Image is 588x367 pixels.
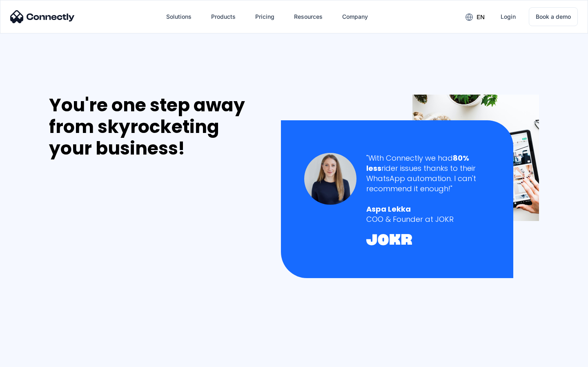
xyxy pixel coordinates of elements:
[255,11,274,22] div: Pricing
[8,353,49,364] aside: Language selected: English
[249,7,281,27] a: Pricing
[529,7,578,26] a: Book a demo
[294,11,323,22] div: Resources
[211,11,236,22] div: Products
[166,11,192,22] div: Solutions
[49,95,264,159] div: You're one step away from skyrocketing your business!
[49,169,171,356] iframe: Form 0
[494,7,522,27] a: Login
[16,353,49,364] ul: Language list
[501,11,516,22] div: Login
[477,11,485,23] div: en
[366,153,490,194] div: "With Connectly we had rider issues thanks to their WhatsApp automation. I can't recommend it eno...
[342,11,368,22] div: Company
[10,10,75,23] img: Connectly Logo
[366,204,411,214] strong: Aspa Lekka
[366,214,490,224] div: COO & Founder at JOKR
[366,153,469,173] strong: 80% less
